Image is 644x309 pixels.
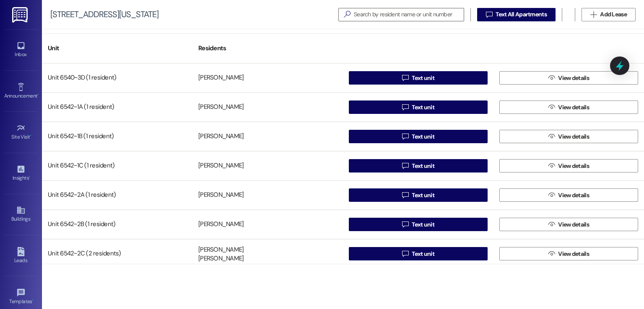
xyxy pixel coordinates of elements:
div: [PERSON_NAME] [198,132,244,141]
a: Buildings [4,203,38,226]
div: Residents [192,38,343,59]
span: Text unit [412,191,434,200]
button: Text unit [349,247,488,260]
i:  [402,250,408,257]
div: Unit 6542~2A (1 resident) [42,187,192,203]
span: View details [558,74,589,82]
span: View details [558,220,589,229]
i:  [548,221,555,228]
span: Text unit [412,220,434,229]
i:  [548,162,555,169]
button: View details [499,71,638,85]
i:  [402,192,408,198]
div: Unit 6540~3D (1 resident) [42,70,192,86]
button: Add Lease [582,8,636,21]
i:  [548,133,555,140]
span: Text unit [412,132,434,141]
button: Text unit [349,159,488,173]
i:  [402,104,408,111]
i:  [548,250,555,257]
span: • [37,92,39,98]
i:  [486,11,492,18]
i:  [402,162,408,169]
button: Text unit [349,100,488,114]
div: [PERSON_NAME] [198,191,244,200]
button: Text unit [349,130,488,143]
a: Inbox [4,39,38,61]
div: [PERSON_NAME] [198,162,244,170]
button: View details [499,247,638,260]
i:  [590,11,597,18]
i:  [548,75,555,81]
span: View details [558,162,589,170]
span: • [30,133,31,139]
span: View details [558,250,589,258]
span: View details [558,103,589,112]
div: Unit 6542~1B (1 resident) [42,128,192,145]
input: Search by resident name or unit number [354,9,464,21]
i:  [402,75,408,81]
button: View details [499,218,638,231]
div: [PERSON_NAME] [198,245,244,254]
div: Unit 6542~2C (2 residents) [42,245,192,262]
div: Unit 6542~1C (1 resident) [42,157,192,174]
span: Text unit [412,74,434,82]
img: ResiDesk Logo [12,7,29,23]
span: Text unit [412,162,434,170]
i:  [340,10,354,19]
span: View details [558,132,589,141]
span: • [32,297,34,303]
div: [PERSON_NAME] [198,220,244,229]
span: Add Lease [600,10,627,19]
button: Text All Apartments [477,8,556,21]
a: Insights • [4,162,38,185]
span: • [29,174,30,180]
button: View details [499,188,638,202]
div: Unit [42,38,192,59]
div: [PERSON_NAME] [198,255,244,263]
span: Text unit [412,103,434,112]
div: Unit 6542~2B (1 resident) [42,216,192,233]
button: Text unit [349,188,488,202]
i:  [548,104,555,111]
button: View details [499,100,638,114]
button: View details [499,130,638,143]
div: [PERSON_NAME] [198,74,244,82]
a: Templates • [4,286,38,308]
span: Text unit [412,250,434,258]
button: Text unit [349,71,488,85]
a: Site Visit • [4,121,38,144]
span: Text All Apartments [496,10,547,19]
div: [PERSON_NAME] [198,103,244,112]
span: View details [558,191,589,200]
i:  [402,221,408,228]
button: Text unit [349,218,488,231]
i:  [402,133,408,140]
div: Unit 6542~1A (1 resident) [42,99,192,116]
button: View details [499,159,638,173]
div: [STREET_ADDRESS][US_STATE] [50,10,158,19]
a: Leads [4,245,38,267]
i:  [548,192,555,198]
